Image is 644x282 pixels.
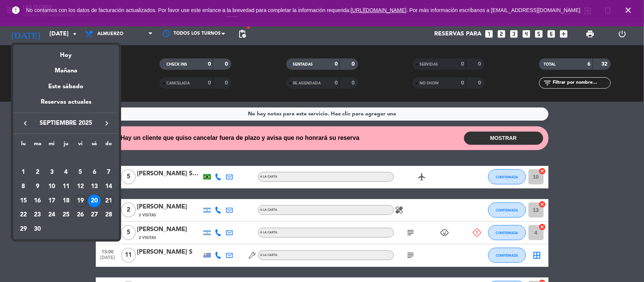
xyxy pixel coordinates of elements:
[45,208,58,221] div: 24
[13,45,119,60] div: Hoy
[88,179,102,194] td: 13 de septiembre de 2025
[16,139,31,151] th: lunes
[74,166,87,179] div: 5
[17,223,30,236] div: 29
[74,208,87,221] div: 26
[31,208,45,222] td: 23 de septiembre de 2025
[17,180,30,193] div: 8
[88,195,101,207] div: 20
[21,119,30,128] i: keyboard_arrow_left
[73,139,88,151] th: viernes
[74,195,87,207] div: 19
[45,139,59,151] th: miércoles
[73,194,88,208] td: 19 de septiembre de 2025
[31,223,44,236] div: 30
[73,208,88,222] td: 26 de septiembre de 2025
[31,179,45,194] td: 9 de septiembre de 2025
[17,166,30,179] div: 1
[17,195,30,207] div: 15
[100,118,114,128] button: keyboard_arrow_right
[31,166,44,179] div: 2
[101,179,116,194] td: 14 de septiembre de 2025
[60,195,72,207] div: 18
[31,180,44,193] div: 9
[32,118,100,128] span: septiembre 2025
[88,194,102,208] td: 20 de septiembre de 2025
[16,151,116,166] td: SEP.
[102,180,115,193] div: 14
[31,195,44,207] div: 16
[88,139,102,151] th: sábado
[16,208,31,222] td: 22 de septiembre de 2025
[31,165,45,179] td: 2 de septiembre de 2025
[60,166,72,179] div: 4
[88,208,101,221] div: 27
[102,166,115,179] div: 7
[31,208,44,221] div: 23
[102,208,115,221] div: 28
[59,208,73,222] td: 25 de septiembre de 2025
[88,165,102,179] td: 6 de septiembre de 2025
[88,208,102,222] td: 27 de septiembre de 2025
[16,165,31,179] td: 1 de septiembre de 2025
[60,208,72,221] div: 25
[59,179,73,194] td: 11 de septiembre de 2025
[101,139,116,151] th: domingo
[101,208,116,222] td: 28 de septiembre de 2025
[102,119,111,128] i: keyboard_arrow_right
[31,222,45,236] td: 30 de septiembre de 2025
[31,139,45,151] th: martes
[17,208,30,221] div: 22
[45,179,59,194] td: 10 de septiembre de 2025
[31,194,45,208] td: 16 de septiembre de 2025
[45,180,58,193] div: 10
[45,165,59,179] td: 3 de septiembre de 2025
[102,195,115,207] div: 21
[101,194,116,208] td: 21 de septiembre de 2025
[45,208,59,222] td: 24 de septiembre de 2025
[59,165,73,179] td: 4 de septiembre de 2025
[13,76,119,97] div: Este sábado
[88,180,101,193] div: 13
[73,165,88,179] td: 5 de septiembre de 2025
[101,165,116,179] td: 7 de septiembre de 2025
[73,179,88,194] td: 12 de septiembre de 2025
[59,194,73,208] td: 18 de septiembre de 2025
[60,180,72,193] div: 11
[18,118,32,128] button: keyboard_arrow_left
[13,60,119,76] div: Mañana
[16,179,31,194] td: 8 de septiembre de 2025
[45,195,58,207] div: 17
[59,139,73,151] th: jueves
[45,166,58,179] div: 3
[74,180,87,193] div: 12
[16,222,31,236] td: 29 de septiembre de 2025
[16,194,31,208] td: 15 de septiembre de 2025
[45,194,59,208] td: 17 de septiembre de 2025
[13,97,119,113] div: Reservas actuales
[88,166,101,179] div: 6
